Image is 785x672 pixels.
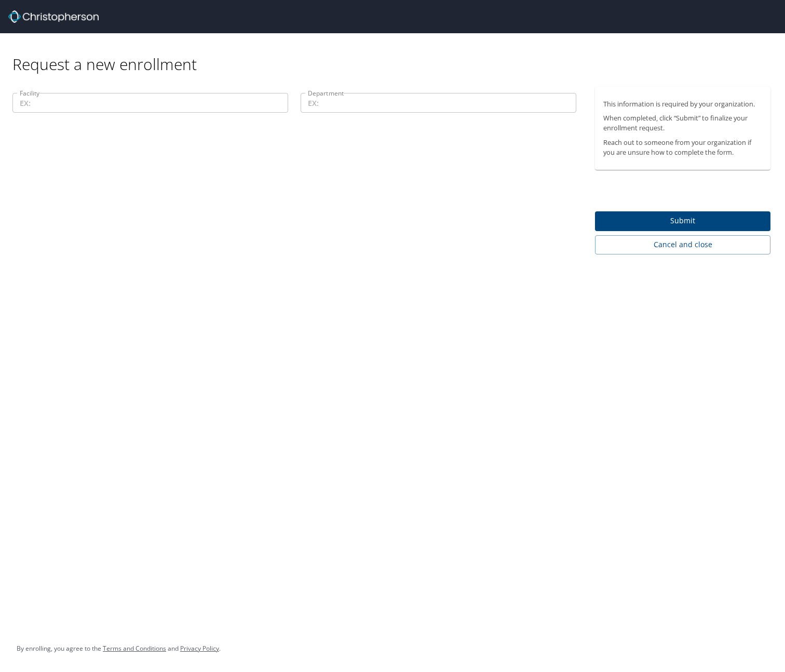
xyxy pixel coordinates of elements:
[603,214,762,227] span: Submit
[603,99,762,109] p: This information is required by your organization.
[8,10,99,23] img: cbt logo
[12,33,779,74] div: Request a new enrollment
[603,138,762,157] p: Reach out to someone from your organization if you are unsure how to complete the form.
[595,235,770,254] button: Cancel and close
[103,644,166,653] a: Terms and Conditions
[17,636,221,662] div: By enrolling, you agree to the and .
[603,113,762,133] p: When completed, click “Submit” to finalize your enrollment request.
[595,211,770,232] button: Submit
[301,93,576,113] input: EX:
[12,93,288,113] input: EX:
[603,238,762,251] span: Cancel and close
[180,644,219,653] a: Privacy Policy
